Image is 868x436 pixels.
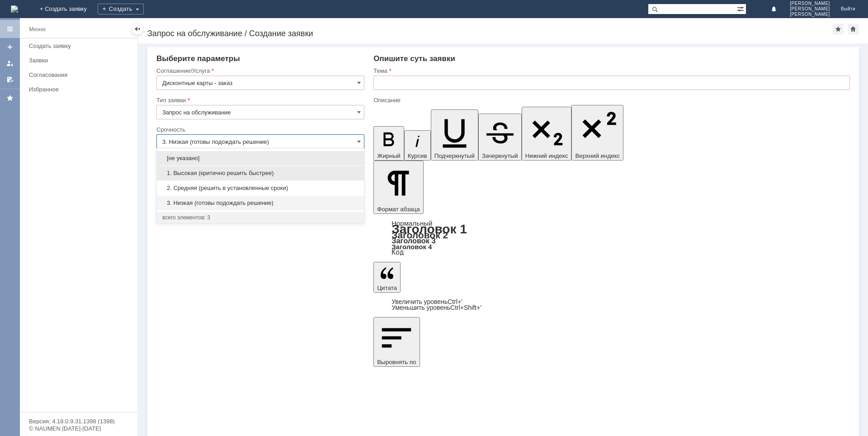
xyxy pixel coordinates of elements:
span: Выровнять по [377,359,416,365]
a: Нормальный [392,219,432,227]
div: Соглашение/Услуга [156,68,363,74]
span: Цитата [377,284,397,291]
span: Ctrl+' [448,298,462,305]
div: Избранное [29,86,122,93]
a: Код [392,248,404,256]
span: 2. Средняя (решить в установленные сроки) [162,185,359,192]
div: Создать заявку [29,43,132,49]
div: Согласования [29,71,132,78]
button: Жирный [373,126,404,161]
span: [PERSON_NAME] [790,6,830,12]
span: 3. Низкая (готовы подождать решение) [162,199,359,207]
a: Заголовок 1 [392,222,467,236]
div: Цитата [373,299,850,311]
a: Создать заявку [3,40,17,54]
div: Меню [29,24,46,35]
button: Формат абзаца [373,161,423,214]
button: Нижний индекс [522,107,572,161]
img: logo [11,5,18,13]
span: Зачеркнутый [482,152,518,159]
span: Нижний индекс [525,152,568,159]
a: Перейти на домашнюю страницу [11,5,18,13]
div: всего элементов: 3 [162,214,359,221]
span: [PERSON_NAME] [790,12,830,17]
div: Добавить в избранное [833,24,844,34]
button: Подчеркнутый [431,109,478,161]
a: Increase [392,298,462,305]
a: Заголовок 2 [392,230,448,240]
span: Формат абзаца [377,206,420,213]
a: Мои заявки [3,56,17,71]
span: [не указано] [162,155,359,162]
a: Заявки [25,53,136,67]
button: Выровнять по [373,317,420,367]
button: Цитата [373,262,401,293]
span: Подчеркнутый [434,152,475,159]
a: Мои согласования [3,72,17,87]
span: Жирный [377,152,401,159]
a: Decrease [392,304,481,311]
a: Согласования [25,68,136,82]
span: Опишите суть заявки [373,54,455,63]
a: Заголовок 3 [392,237,435,245]
div: Тема [373,68,848,74]
button: Зачеркнутый [478,114,522,161]
div: Срочность [156,127,363,133]
div: Заявки [29,57,132,64]
span: Выберите параметры [156,54,240,63]
div: © NAUMEN [DATE]-[DATE] [29,426,128,431]
span: [PERSON_NAME] [790,1,830,6]
div: Создать [98,4,144,14]
button: Верхний индекс [571,105,623,161]
span: Курсив [408,152,427,159]
div: Версия: 4.18.0.9.31.1398 (1398) [29,418,128,424]
a: Заголовок 4 [392,243,432,251]
span: Расширенный поиск [737,4,746,13]
div: Скрыть меню [132,24,143,34]
button: Курсив [404,130,431,161]
span: 1. Высокая (критично решить быстрее) [162,170,359,177]
a: Создать заявку [25,39,136,53]
span: Ctrl+Shift+' [450,304,481,311]
div: Описание [373,97,848,103]
div: Тип заявки [156,97,363,103]
div: Запрос на обслуживание / Создание заявки [147,29,833,38]
span: Верхний индекс [575,152,620,159]
div: Сделать домашней страницей [848,24,859,34]
div: Формат абзаца [373,220,850,256]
